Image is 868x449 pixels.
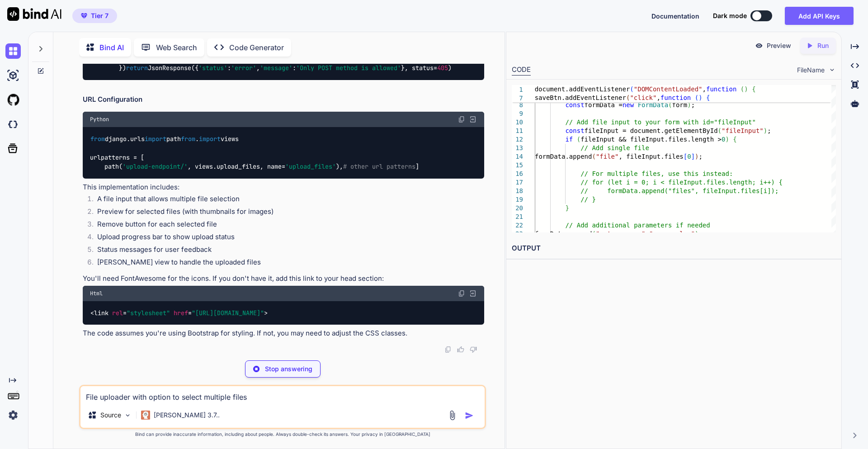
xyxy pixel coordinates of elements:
[565,118,755,126] span: // Add file input to your form with id="fileInput"
[512,187,523,195] div: 18
[296,64,401,72] span: 'Only POST method is allowed'
[512,118,523,127] div: 10
[90,134,420,171] code: django.urls path . views urlpatterns = [ path( , views.upload_files, name= ), ]
[123,163,188,171] span: 'upload-endpoint/'
[645,230,649,237] span: ,
[698,153,702,160] span: ;
[672,101,687,109] span: form
[512,127,523,135] div: 11
[687,153,691,160] span: 0
[618,153,683,160] span: , fileInput.files
[580,136,722,143] span: fileInput && fileInput.files.length >
[565,101,584,109] span: const
[512,195,523,204] div: 19
[660,94,691,101] span: function
[535,85,630,93] span: document.addEventListener
[785,7,854,25] button: Add API Keys
[695,230,698,237] span: )
[83,95,484,105] h2: URL Configuration
[512,109,523,118] div: 9
[512,170,523,178] div: 16
[722,136,725,143] span: 0
[145,135,166,143] span: import
[199,135,221,143] span: import
[90,232,484,245] li: Upload progress bar to show upload status
[771,179,782,186] span: ) {
[512,135,523,144] div: 12
[5,117,21,132] img: darkCloudIdeIcon
[695,153,698,160] span: )
[512,152,523,161] div: 14
[90,257,484,270] li: [PERSON_NAME] view to handle the uploaded files
[565,127,584,134] span: const
[154,411,220,420] p: [PERSON_NAME] 3.7..
[687,101,691,109] span: )
[584,127,717,134] span: fileInput = document.getElementById
[634,85,703,93] span: "DOMContentLoaded"
[512,85,523,94] span: 1
[83,328,484,339] p: The code assumes you're using Bootstrap for styling. If not, you may need to adjust the CSS classes.
[127,309,170,317] span: "stylesheet"
[444,346,452,353] img: copy
[691,101,694,109] span: ;
[90,245,484,257] li: Status messages for user feedback
[565,222,710,229] span: // Add additional parameters if needed
[7,7,61,21] img: Bind AI
[512,161,523,170] div: 15
[231,64,256,72] span: 'error'
[797,66,825,75] span: FileName
[506,238,841,259] h2: OUTPUT
[343,163,415,171] span: # other url patterns
[651,12,699,20] span: Documentation
[651,11,699,21] button: Documentation
[458,290,465,297] img: copy
[706,85,736,93] span: function
[580,170,733,177] span: // For multiple files, use this instead:
[90,116,109,123] span: Python
[713,11,747,20] span: Dark mode
[637,101,668,109] span: FormData
[698,230,702,237] span: ;
[469,115,477,123] img: Open in Browser
[580,187,771,194] span: // formData.append("files", fileInput.files[i]
[90,207,484,219] li: Preview for selected files (with thumbnails for images)
[733,136,736,143] span: {
[100,411,121,420] p: Source
[744,85,748,93] span: )
[90,135,105,143] span: from
[260,64,292,72] span: 'message'
[691,153,694,160] span: ]
[512,94,523,103] span: 7
[81,13,87,19] img: premium
[565,136,573,143] span: if
[630,94,656,101] span: "click"
[174,309,188,317] span: href
[592,230,595,237] span: (
[668,101,672,109] span: (
[181,135,195,143] span: from
[5,92,21,108] img: githubLight
[763,127,767,134] span: )
[83,182,484,193] p: This implementation includes:
[90,194,484,207] li: A file input that allows multiple file selection
[512,204,523,213] div: 20
[90,219,484,232] li: Remove button for each selected file
[623,101,634,109] span: new
[771,187,778,194] span: );
[512,144,523,152] div: 13
[596,230,646,237] span: "extra_param"
[767,127,771,134] span: ;
[192,309,264,317] span: "[URL][DOMAIN_NAME]"
[512,221,523,230] div: 22
[285,163,336,171] span: 'upload_files'
[512,178,523,187] div: 17
[828,66,836,74] img: chevron down
[706,94,710,101] span: {
[698,94,702,101] span: )
[717,127,721,134] span: (
[124,411,132,419] img: Pick Models
[72,9,117,23] button: premiumTier 7
[512,213,523,221] div: 21
[465,411,474,420] img: icon
[447,410,458,421] img: attachment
